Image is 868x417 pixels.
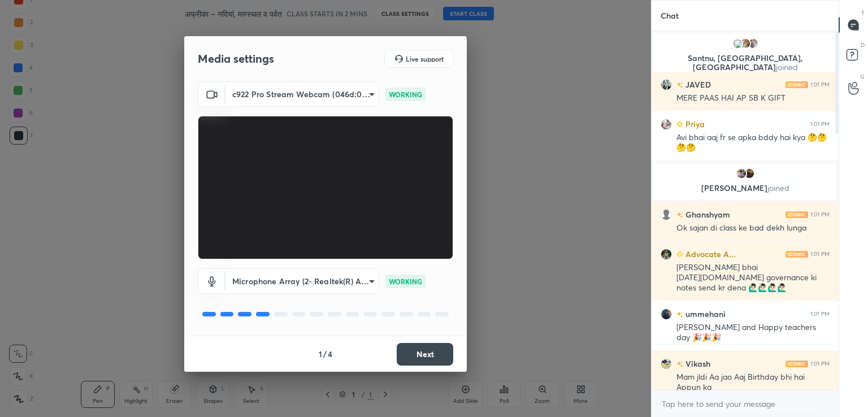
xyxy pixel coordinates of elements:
h4: 1 [319,348,322,360]
h4: 4 [328,348,332,360]
div: [PERSON_NAME] bhai [DATE][DOMAIN_NAME] governance ki notes send kr dena 🙋🏻‍♂️🙋🏻‍♂️🙋🏻‍♂️🙋🏻‍♂️ [676,262,830,294]
p: D [861,41,865,49]
div: grid [652,31,839,390]
img: 69b6f115cb7f41049eca34ecf6b18dd5.jpg [661,119,672,130]
img: Learner_Badge_beginner_1_8b307cf2a0.svg [676,121,683,128]
div: 1:01 PM [810,211,830,218]
div: c922 Pro Stream Webcam (046d:085c) [225,81,379,107]
img: 7d53beb2b6274784b34418eb7cd6c706.jpg [661,249,672,260]
div: Mam jldi Aa jao Aaj Birthday bhi hai Appun ka [676,372,830,393]
h6: Vikash [683,358,710,370]
p: WORKING [389,89,422,99]
div: 1:01 PM [810,81,830,88]
img: 3 [732,38,743,49]
h6: ummehani [683,308,726,320]
img: no-rating-badge.077c3623.svg [676,212,683,218]
div: Avi bhai aaj fr se apka bddy hai kya 🤔🤔🤔🤔 [676,132,830,154]
img: efda9ac2325d47c3b61fd7574941ab63.jpg [661,358,672,370]
h6: Advocate A... [683,248,736,260]
img: 4ca2fbd640894012b93595f5f4f6ad87.jpg [740,38,751,49]
div: 1:01 PM [810,311,830,318]
img: no-rating-badge.077c3623.svg [676,311,683,318]
img: d4f4d4c56f0c4baaad18bcb427bdbb6d.jpg [736,168,747,179]
p: T [861,9,865,18]
p: WORKING [389,276,422,286]
div: 1:01 PM [810,251,830,258]
div: [PERSON_NAME] and Happy teachers day 🎉🎉🎉 [676,322,830,344]
img: iconic-light.a09c19a4.png [785,81,808,88]
img: no-rating-badge.077c3623.svg [676,82,683,88]
h4: / [323,348,327,360]
p: [PERSON_NAME] [661,184,829,193]
button: Next [397,343,453,366]
h6: JAVED [683,79,711,90]
h5: Live support [406,55,444,62]
img: Learner_Badge_beginner_1_8b307cf2a0.svg [676,251,683,258]
div: 1:01 PM [810,121,830,128]
div: 1:01 PM [810,360,830,367]
span: joined [767,183,789,193]
p: Santnu, [GEOGRAPHIC_DATA], [GEOGRAPHIC_DATA] [661,54,829,72]
img: iconic-light.a09c19a4.png [785,211,808,218]
img: iconic-light.a09c19a4.png [785,360,808,367]
img: 97bdc02d81484a18bf8317dab674b30c.jpg [661,309,672,320]
h6: Ghanshyam [683,208,730,220]
p: Chat [652,1,688,31]
img: d3becdec0278475f9c14a73be83cb8a6.jpg [661,79,672,90]
h2: Media settings [198,51,274,66]
p: G [860,72,865,81]
img: 3 [744,168,755,179]
h6: Priya [683,118,705,130]
img: iconic-light.a09c19a4.png [785,251,808,258]
img: no-rating-badge.077c3623.svg [676,361,683,367]
img: default.png [661,209,672,220]
div: MERE PAAS HAI AP SB K GIFT [676,93,830,104]
span: joined [776,62,798,72]
img: eb2fc0fbd6014a3288944f7e59880267.jpg [748,38,759,49]
div: c922 Pro Stream Webcam (046d:085c) [225,268,379,294]
div: Ok sajan di class ke bad dekh lunga [676,223,830,234]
